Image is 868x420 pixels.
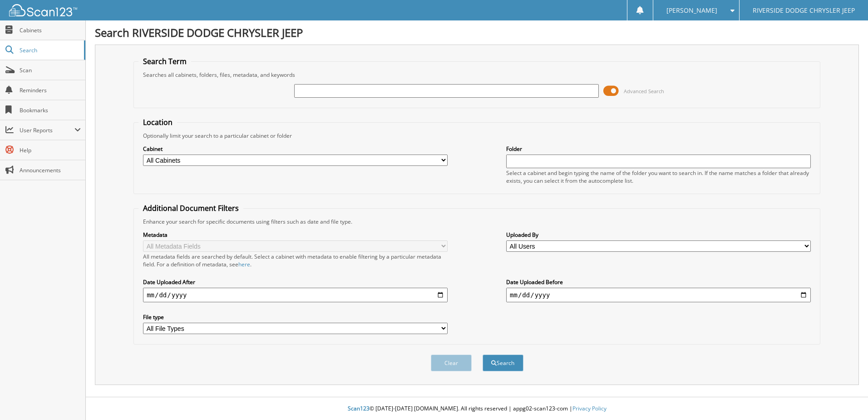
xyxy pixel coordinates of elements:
[572,405,607,412] a: Privacy Policy
[753,8,855,13] span: RIVERSIDE DODGE CHRYSLER JEEP
[20,26,81,34] span: Cabinets
[138,117,177,127] legend: Location
[20,146,81,154] span: Help
[20,86,81,94] span: Reminders
[143,231,448,239] label: Metadata
[506,288,811,302] input: end
[86,398,868,420] div: © [DATE]-[DATE] [DOMAIN_NAME]. All rights reserved | appg02-scan123-com |
[143,253,448,268] div: All metadata fields are searched by default. Select a cabinet with metadata to enable filtering b...
[506,145,811,153] label: Folder
[9,4,77,16] img: scan123-logo-white.svg
[348,405,370,412] span: Scan123
[624,88,664,95] span: Advanced Search
[506,231,811,239] label: Uploaded By
[823,376,868,420] iframe: Chat Widget
[138,218,815,225] div: Enhance your search for specific documents using filters such as date and file type.
[143,288,448,302] input: start
[138,203,243,213] legend: Additional Document Filters
[143,313,448,321] label: File type
[238,260,250,268] a: here
[666,8,717,13] span: [PERSON_NAME]
[20,106,81,114] span: Bookmarks
[20,166,81,174] span: Announcements
[483,355,523,371] button: Search
[95,25,859,40] h1: Search RIVERSIDE DODGE CHRYSLER JEEP
[138,56,191,66] legend: Search Term
[506,169,811,185] div: Select a cabinet and begin typing the name of the folder you want to search in. If the name match...
[138,71,815,79] div: Searches all cabinets, folders, files, metadata, and keywords
[20,126,74,134] span: User Reports
[143,278,448,286] label: Date Uploaded After
[506,278,811,286] label: Date Uploaded Before
[431,355,472,371] button: Clear
[143,145,448,153] label: Cabinet
[138,132,815,140] div: Optionally limit your search to a particular cabinet or folder
[20,66,81,74] span: Scan
[20,46,79,54] span: Search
